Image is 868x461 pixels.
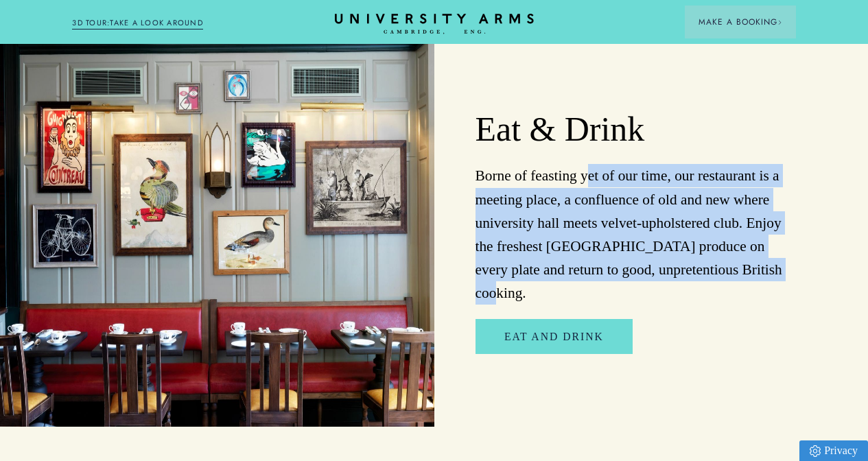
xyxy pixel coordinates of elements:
a: Eat and Drink [476,319,633,354]
img: Privacy [810,445,821,457]
span: Make a Booking [699,16,782,28]
h2: Eat & Drink [476,109,796,151]
p: Borne of feasting yet of our time, our restaurant is a meeting place, a confluence of old and new... [476,164,796,305]
a: Privacy [799,440,868,461]
img: Arrow icon [777,20,782,25]
a: 3D TOUR:TAKE A LOOK AROUND [72,17,203,29]
a: Home [335,14,534,35]
button: Make a BookingArrow icon [685,5,796,38]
